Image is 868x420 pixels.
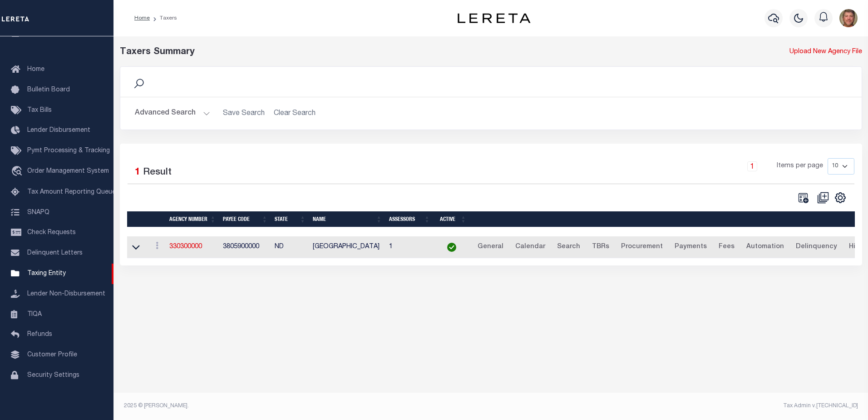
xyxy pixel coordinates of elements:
[120,45,673,59] div: Taxers Summary
[617,240,667,255] a: Procurement
[511,240,549,255] a: Calendar
[27,209,49,215] span: SNAPQ
[792,240,841,255] a: Delinquency
[747,161,757,171] a: 1
[27,127,90,134] span: Lender Disbursement
[27,250,83,256] span: Delinquent Letters
[134,15,150,21] a: Home
[777,161,823,171] span: Items per page
[27,168,109,175] span: Order Management System
[498,402,858,410] div: Tax Admin v.[TECHNICAL_ID]
[219,236,271,259] td: 3805900000
[309,236,385,259] td: [GEOGRAPHIC_DATA]
[671,240,711,255] a: Payments
[27,311,42,317] span: TIQA
[27,66,44,73] span: Home
[143,165,172,180] label: Result
[271,236,309,259] td: ND
[434,211,470,227] th: Active: activate to sort column ascending
[135,168,140,177] span: 1
[742,240,788,255] a: Automation
[789,47,862,57] a: Upload New Agency File
[117,402,491,410] div: 2025 © [PERSON_NAME].
[27,87,70,93] span: Bulletin Board
[715,240,739,255] a: Fees
[473,240,508,255] a: General
[27,189,116,195] span: Tax Amount Reporting Queue
[309,211,385,227] th: Name: activate to sort column ascending
[135,105,210,122] button: Advanced Search
[271,211,309,227] th: State: activate to sort column ascending
[27,107,52,114] span: Tax Bills
[27,230,76,236] span: Check Requests
[166,211,219,227] th: Agency Number: activate to sort column ascending
[27,291,105,297] span: Lender Non-Disbursement
[27,372,79,379] span: Security Settings
[27,270,66,277] span: Taxing Entity
[553,240,584,255] a: Search
[169,244,202,250] a: 330300000
[588,240,613,255] a: TBRs
[27,148,110,154] span: Pymt Processing & Tracking
[447,243,456,252] img: check-icon-green.svg
[385,211,434,227] th: Assessors: activate to sort column ascending
[385,236,434,259] td: 1
[458,13,530,23] img: logo-dark.svg
[11,166,25,178] i: travel_explore
[27,331,52,338] span: Refunds
[219,211,271,227] th: Payee Code: activate to sort column ascending
[27,352,77,358] span: Customer Profile
[150,14,177,22] li: Taxers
